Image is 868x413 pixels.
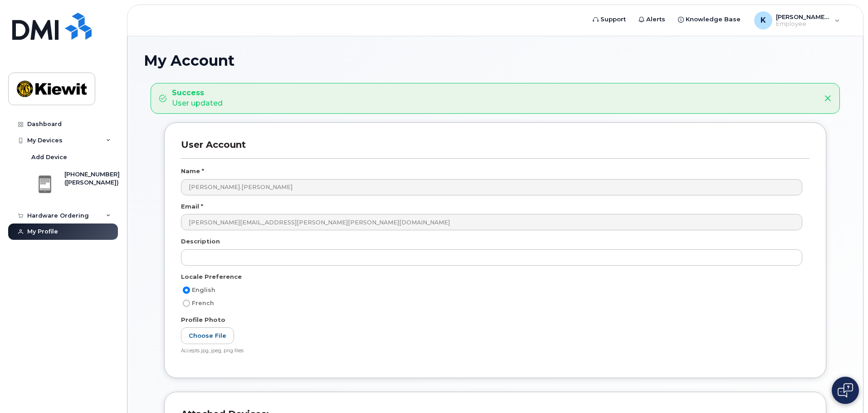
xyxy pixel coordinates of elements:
div: User updated [172,88,223,109]
label: Locale Preference [181,272,242,281]
input: French [183,300,190,307]
span: French [192,300,214,306]
input: English [183,287,190,294]
h1: My Account [144,53,847,68]
strong: Success [172,88,223,98]
img: Open chat [838,383,853,398]
div: Accepts jpg, jpeg, png files [181,348,802,355]
h3: User Account [181,139,809,159]
label: Profile Photo [181,316,225,324]
label: Name * [181,167,204,175]
label: Choose File [181,327,234,344]
span: English [192,287,215,293]
label: Description [181,237,220,246]
label: Email * [181,202,203,211]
